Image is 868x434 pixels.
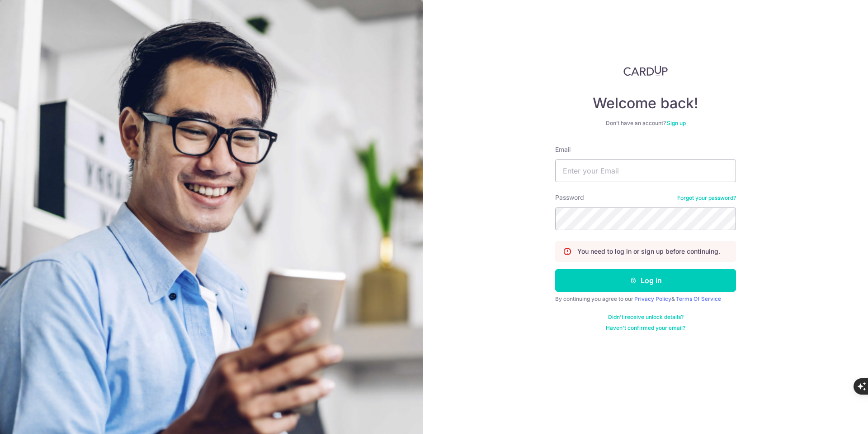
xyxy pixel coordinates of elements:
[667,120,686,126] a: Sign up
[555,94,736,112] h4: Welcome back!
[555,145,571,154] label: Email
[555,120,736,127] div: Don’t have an account?
[606,324,685,332] a: Haven't confirmed your email?
[608,313,684,321] a: Didn't receive unlock details?
[555,269,736,292] button: Log in
[634,295,671,302] a: Privacy Policy
[555,159,736,182] input: Enter your Email
[577,247,720,256] p: You need to log in or sign up before continuing.
[677,194,736,202] a: Forgot your password?
[676,295,721,302] a: Terms Of Service
[555,193,584,202] label: Password
[555,295,736,303] div: By continuing you agree to our &
[623,65,668,76] img: CardUp Logo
